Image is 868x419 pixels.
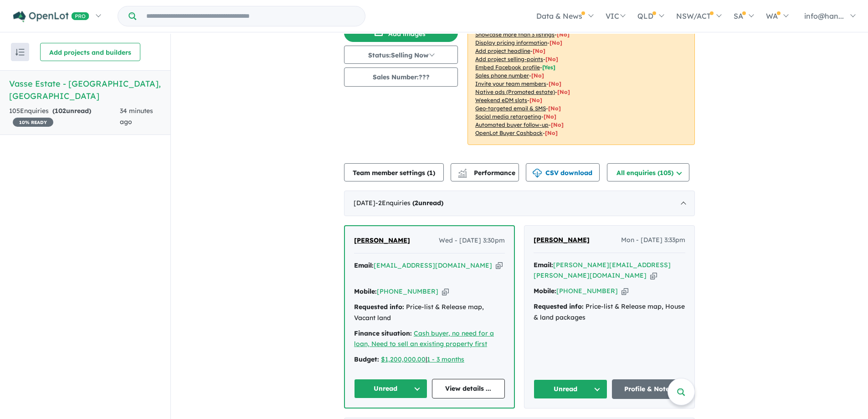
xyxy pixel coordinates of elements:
u: Add project headline [475,47,530,54]
div: Price-list & Release map, House & land packages [534,301,685,323]
button: Unread [354,379,427,398]
a: [PERSON_NAME] [534,235,590,246]
a: [EMAIL_ADDRESS][DOMAIN_NAME] [374,261,492,269]
span: info@han... [804,11,844,21]
button: Team member settings (1) [344,163,444,181]
img: line-chart.svg [458,169,467,174]
span: - 2 Enquir ies [375,199,443,207]
strong: Mobile: [534,287,556,295]
span: [ No ] [550,39,562,46]
u: Showcase more than 3 listings [475,31,555,38]
a: [PHONE_NUMBER] [377,287,438,295]
button: Performance [451,163,519,181]
div: | [354,354,505,365]
span: 10 % READY [13,118,53,127]
button: Status:Selling Now [344,46,458,64]
a: [PHONE_NUMBER] [556,287,618,295]
input: Try estate name, suburb, builder or developer [138,6,363,26]
u: OpenLot Buyer Cashback [475,129,543,136]
strong: Email: [534,261,553,269]
u: Automated buyer follow-up [475,121,549,128]
button: Copy [650,271,657,280]
span: [No] [544,113,556,120]
button: Unread [534,379,607,399]
img: bar-chart.svg [458,171,467,177]
strong: Mobile: [354,287,377,295]
button: Sales Number:??? [344,67,458,87]
a: 1 - 3 months [427,355,464,363]
u: Weekend eDM slots [475,97,527,103]
strong: ( unread) [52,107,91,115]
span: [No] [557,88,570,95]
div: Price-list & Release map, Vacant land [354,302,505,324]
button: Copy [442,287,449,296]
span: [ No ] [533,47,545,54]
span: 2 [415,199,418,207]
strong: Requested info: [534,302,584,310]
button: Copy [621,286,628,296]
strong: Budget: [354,355,379,363]
u: Embed Facebook profile [475,64,540,71]
span: [No] [548,105,561,112]
u: Social media retargeting [475,113,541,120]
strong: Requested info: [354,303,404,311]
u: Add project selling-points [475,56,543,62]
h5: Vasse Estate - [GEOGRAPHIC_DATA] , [GEOGRAPHIC_DATA] [9,78,161,102]
div: 105 Enquir ies [9,106,120,128]
span: [ No ] [557,31,570,38]
strong: Email: [354,261,374,269]
span: [PERSON_NAME] [354,236,410,244]
span: [PERSON_NAME] [534,236,590,244]
a: [PERSON_NAME][EMAIL_ADDRESS][PERSON_NAME][DOMAIN_NAME] [534,261,671,280]
span: [No] [551,121,564,128]
u: Invite your team members [475,80,546,87]
button: CSV download [526,163,600,181]
button: Add projects and builders [40,43,140,61]
span: [No] [529,97,542,103]
span: [ No ] [545,56,558,62]
strong: Finance situation: [354,329,412,337]
span: 34 minutes ago [120,107,153,126]
span: [ No ] [531,72,544,79]
span: 1 [429,169,433,177]
a: Cash buyer, no need for a loan, Need to sell an existing property first [354,329,494,348]
img: download icon [533,169,542,178]
u: Native ads (Promoted estate) [475,88,555,95]
u: Sales phone number [475,72,529,79]
a: View details ... [432,379,505,398]
span: Mon - [DATE] 3:33pm [621,235,685,246]
span: Performance [459,169,515,177]
span: 102 [55,107,66,115]
img: sort.svg [15,49,25,56]
a: Profile & Notes [612,379,686,399]
button: Copy [496,261,503,270]
a: [PERSON_NAME] [354,235,410,246]
div: [DATE] [344,191,695,216]
span: [ Yes ] [542,64,555,71]
button: All enquiries (105) [607,163,689,181]
u: Display pricing information [475,39,547,46]
strong: ( unread) [412,199,443,207]
span: Wed - [DATE] 3:30pm [439,235,505,246]
span: [ No ] [549,80,561,87]
a: $1,200,000.00 [381,355,426,363]
img: Openlot PRO Logo White [13,11,89,22]
span: [No] [545,129,558,136]
u: Geo-targeted email & SMS [475,105,546,112]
